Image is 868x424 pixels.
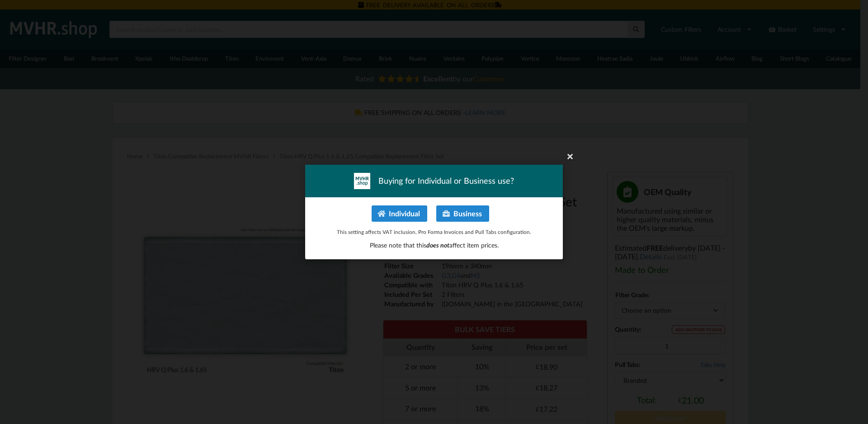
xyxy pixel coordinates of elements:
span: Buying for Individual or Business use? [378,175,514,186]
p: Please note that this affect item prices. [315,241,553,250]
p: This setting affects VAT inclusion, Pro Forma Invoices and Pull Tabs configuration. [315,228,553,236]
button: Individual [372,205,427,222]
button: Business [436,205,489,222]
img: mvhr-inverted.png [354,173,370,189]
span: does not [426,241,449,249]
